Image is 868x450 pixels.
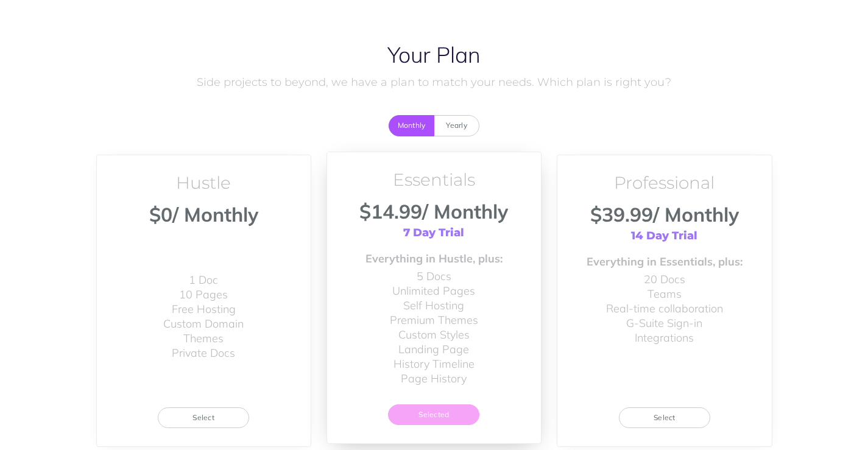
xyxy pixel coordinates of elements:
strong: Everything in Hustle, plus: [365,251,503,266]
li: Private Docs [163,346,244,360]
li: Landing Page [390,342,478,357]
h5: 7 Day Trial [403,227,464,239]
li: Self Hosting [390,298,478,313]
button: Select [158,407,249,428]
li: Themes [163,331,244,346]
p: Side projects to beyond, we have a plan to match your needs. Which plan is right you? [96,74,772,91]
h4: Essentials [393,171,475,189]
li: 10 Pages [163,287,244,302]
li: Page History [390,371,478,386]
li: History Timeline [390,357,478,371]
strong: Everything in Essentials, plus: [587,255,743,269]
li: Custom Styles [390,328,478,342]
li: 20 Docs [606,272,723,287]
li: Custom Domain [163,317,244,331]
h4: Professional [614,174,715,192]
h5: 14 Day Trial [631,230,697,242]
button: Selected [388,404,479,425]
li: G-Suite Sign-in [606,316,723,331]
button: Monthly [389,115,434,136]
li: Free Hosting [163,302,244,317]
li: Real-time collaboration [606,301,723,316]
li: Unlimited Pages [390,284,478,298]
h4: Hustle [176,174,231,192]
span: $14.99/ Monthly [359,199,508,223]
li: Premium Themes [390,313,478,328]
li: 5 Docs [390,269,478,284]
span: $39.99/ Monthly [590,202,739,227]
li: Integrations [606,331,723,345]
button: Yearly [434,115,479,136]
button: Select [619,407,710,428]
span: $0/ Monthly [149,202,258,227]
li: Teams [606,287,723,301]
li: 1 Doc [163,273,244,287]
h1: Your Plan [96,43,772,67]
